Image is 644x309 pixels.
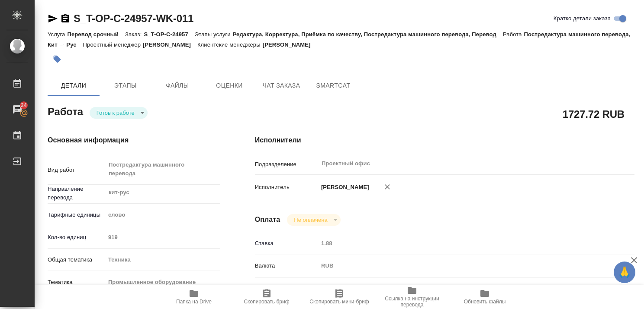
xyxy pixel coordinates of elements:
[105,275,220,290] div: Промышленное оборудование
[48,135,220,145] h4: Основная информация
[90,107,148,119] div: Готов к работе
[318,237,603,249] input: Пустое поле
[233,31,503,38] p: Редактура, Корректура, Приёмка по качеству, Постредактура машинного перевода, Перевод
[105,252,220,267] div: Техника
[255,183,318,192] p: Исполнитель
[563,107,625,121] h2: 1727.72 RUB
[378,177,397,196] button: Удалить исполнителя
[2,99,32,120] a: 24
[144,31,194,38] p: S_T-OP-C-24957
[94,109,137,117] button: Готов к работе
[195,31,233,38] p: Этапы услуги
[303,285,376,309] button: Скопировать мини-бриф
[255,160,318,169] p: Подразделение
[318,183,369,192] p: [PERSON_NAME]
[255,262,318,270] p: Валюта
[48,31,67,38] p: Услуга
[125,31,144,38] p: Заказ:
[67,31,125,38] p: Перевод срочный
[381,296,443,308] span: Ссылка на инструкции перевода
[244,299,289,305] span: Скопировать бриф
[48,50,67,69] button: Добавить тэг
[255,214,280,225] h4: Оплата
[503,31,524,38] p: Работа
[312,80,354,91] span: SmartCat
[376,285,448,309] button: Ссылка на инструкции перевода
[16,101,32,110] span: 24
[617,263,632,281] span: 🙏
[448,285,521,309] button: Обновить файлы
[209,80,250,91] span: Оценки
[60,13,71,24] button: Скопировать ссылку
[464,299,506,305] span: Обновить файлы
[48,166,105,174] p: Вид работ
[53,80,94,91] span: Детали
[105,231,220,243] input: Пустое поле
[48,211,105,219] p: Тарифные единицы
[287,214,340,226] div: Готов к работе
[143,41,197,48] p: [PERSON_NAME]
[291,216,330,224] button: Не оплачена
[255,239,318,248] p: Ставка
[157,80,198,91] span: Файлы
[318,259,603,273] div: RUB
[197,41,263,48] p: Клиентские менеджеры
[309,299,369,305] span: Скопировать мини-бриф
[83,41,143,48] p: Проектный менеджер
[554,14,611,23] span: Кратко детали заказа
[261,80,302,91] span: Чат заказа
[255,135,634,145] h4: Исполнители
[48,255,105,264] p: Общая тематика
[48,278,105,287] p: Тематика
[48,233,105,242] p: Кол-во единиц
[48,13,58,24] button: Скопировать ссылку для ЯМессенджера
[158,285,230,309] button: Папка на Drive
[614,262,635,283] button: 🙏
[263,41,317,48] p: [PERSON_NAME]
[230,285,303,309] button: Скопировать бриф
[74,13,193,24] a: S_T-OP-C-24957-WK-011
[176,299,212,305] span: Папка на Drive
[48,185,105,202] p: Направление перевода
[48,103,83,119] h2: Работа
[105,208,220,222] div: слово
[105,80,146,91] span: Этапы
